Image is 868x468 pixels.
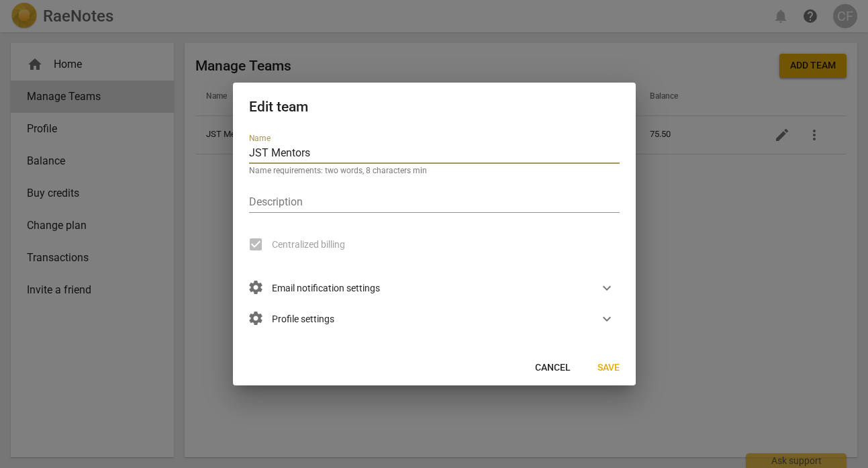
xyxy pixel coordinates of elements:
span: Profile settings [249,312,334,326]
button: Show more [597,278,617,298]
span: settings [248,310,264,326]
span: Cancel [535,361,571,375]
label: Name [249,135,271,143]
span: Save [597,361,620,375]
button: Show more [597,309,617,329]
span: settings [248,279,264,295]
span: Centralized billing [272,238,345,252]
button: Cancel [524,356,581,380]
button: Save [587,356,630,380]
span: expand_more [599,311,615,327]
span: expand_more [599,280,615,296]
span: Email notification settings [249,281,380,295]
p: Name requirements: two words, 8 characters min [249,167,620,175]
h2: Edit team [249,99,620,115]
